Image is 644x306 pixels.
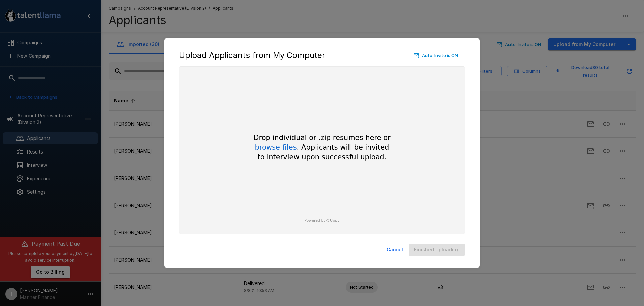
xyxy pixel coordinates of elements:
button: Cancel [384,244,406,256]
div: Uppy Dashboard [179,66,465,234]
div: Upload Applicants from My Computer [179,50,465,61]
button: Auto-Invite is ON [412,50,460,61]
button: browse files [255,144,297,151]
a: Powered byUppy [304,218,339,222]
span: Uppy [330,218,340,223]
div: Drop individual or .zip resumes here or . Applicants will be invited to interview upon successful... [241,133,402,162]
